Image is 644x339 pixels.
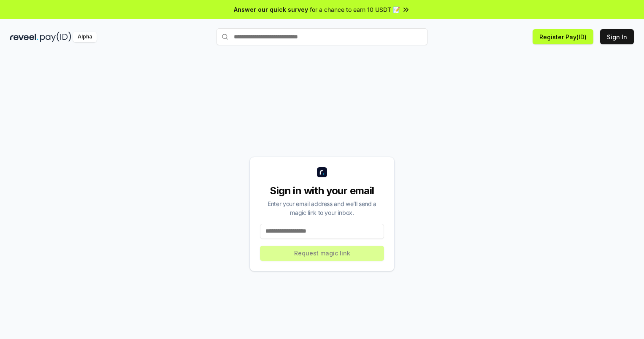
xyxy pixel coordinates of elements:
img: pay_id [40,32,71,42]
div: Enter your email address and we’ll send a magic link to your inbox. [260,199,384,217]
img: logo_small [317,167,327,177]
span: for a chance to earn 10 USDT 📝 [310,5,400,14]
div: Sign in with your email [260,184,384,198]
div: Alpha [73,32,97,42]
button: Register Pay(ID) [533,29,593,44]
img: reveel_dark [10,32,38,42]
button: Sign In [600,29,634,44]
span: Answer our quick survey [234,5,308,14]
